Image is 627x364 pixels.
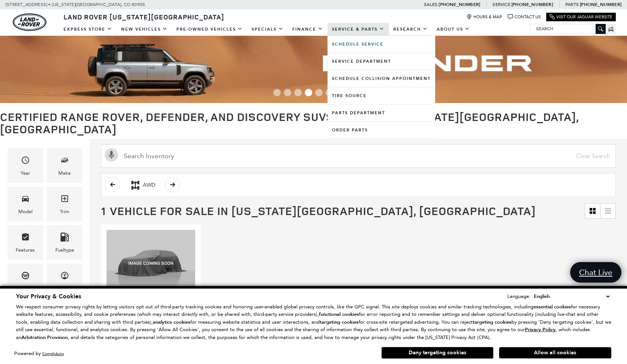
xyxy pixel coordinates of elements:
input: Search [531,24,605,33]
a: [PHONE_NUMBER] [511,1,553,7]
div: TransmissionTransmission [7,264,43,298]
a: Service & Parts [328,23,389,36]
img: 2022 LAND ROVER Range Rover Sport Autobiography [107,230,195,296]
a: Finance [288,23,328,36]
strong: functional cookies [319,311,359,318]
span: Go to slide 3 [294,89,302,96]
div: MakeMake [47,148,82,183]
button: AWDAWD [126,177,159,193]
span: Sales [424,2,437,7]
a: About Us [432,23,474,36]
span: Go to slide 1 [273,89,281,96]
a: [PHONE_NUMBER] [439,1,480,7]
div: Make [58,169,71,177]
a: Privacy Policy [525,327,556,332]
div: Mileage [56,284,73,293]
span: Go to slide 6 [326,89,333,96]
a: Specials [247,23,288,36]
a: Parts Department [328,105,435,121]
a: Chat Live [570,262,621,283]
a: New Vehicles [117,23,172,36]
span: Land Rover [US_STATE][GEOGRAPHIC_DATA] [64,12,224,21]
strong: Arbitration Provision [21,334,68,341]
a: Hours & Map [467,14,502,20]
span: Go to slide 5 [315,89,323,96]
select: Language Select [532,292,611,301]
strong: analytics cookies [153,319,190,326]
div: Features [16,246,35,254]
a: [STREET_ADDRESS] • [US_STATE][GEOGRAPHIC_DATA], CO 80905 [6,2,145,7]
span: Go to slide 4 [305,89,312,96]
a: [PHONE_NUMBER] [580,1,621,7]
a: Schedule Service [328,36,435,53]
div: MileageMileage [47,264,82,298]
a: Order Parts [328,122,435,139]
div: FueltypeFueltype [47,225,82,260]
a: land-rover [13,13,46,31]
button: scroll right [165,177,180,192]
nav: Main Navigation [59,23,474,36]
span: Make [60,154,69,169]
div: Transmission [11,284,39,293]
a: Contact Us [508,14,541,20]
span: Fueltype [60,231,69,246]
button: Allow all cookies [499,347,611,358]
span: Your Privacy & Cookies [16,292,81,301]
span: Transmission [21,269,30,284]
div: YearYear [7,148,43,183]
input: Search Inventory [101,144,616,168]
u: Privacy Policy [525,326,556,333]
strong: targeting cookies [320,319,359,326]
svg: Click to toggle on voice search [105,148,118,162]
button: Deny targeting cookies [381,347,494,359]
button: scroll left [105,177,120,192]
span: Model [21,192,30,208]
span: 1 Vehicle for Sale in [US_STATE][GEOGRAPHIC_DATA], [GEOGRAPHIC_DATA] [101,203,536,218]
span: Mileage [60,269,69,284]
a: Visit Our Jaguar Website [550,14,612,20]
span: Go to slide 2 [284,89,291,96]
strong: essential cookies [534,304,571,310]
div: Powered by [14,351,64,356]
span: Parts [565,2,579,7]
span: Year [21,154,30,169]
div: Language: [507,294,531,299]
div: AWD [130,180,141,191]
div: Trim [60,208,69,216]
a: Service Department [328,53,435,70]
span: Features [21,231,30,246]
span: Chat Live [575,267,616,277]
a: EXPRESS STORE [59,23,117,36]
a: Research [389,23,432,36]
span: Service [492,2,510,7]
div: Fueltype [55,246,74,254]
a: ComplyAuto [42,351,64,356]
strong: targeting cookies [473,319,511,326]
a: Tire Source [328,87,435,104]
p: We respect consumer privacy rights by letting visitors opt out of third-party tracking cookies an... [16,303,611,342]
div: FeaturesFeatures [7,225,43,260]
a: Schedule Collision Appointment [328,70,435,87]
div: Model [18,208,33,216]
div: Year [21,169,30,177]
div: TrimTrim [47,187,82,221]
div: AWD [143,182,155,189]
a: Pre-Owned Vehicles [172,23,247,36]
a: Land Rover [US_STATE][GEOGRAPHIC_DATA] [59,12,229,21]
b: Schedule Service [332,41,384,47]
span: Trim [60,192,69,208]
div: ModelModel [7,187,43,221]
img: Land Rover [13,13,46,31]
